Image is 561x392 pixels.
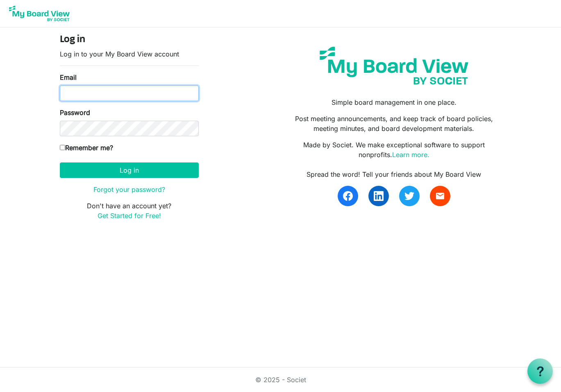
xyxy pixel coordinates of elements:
[60,49,199,59] p: Log in to your My Board View account
[7,3,72,24] img: My Board View Logo
[60,143,113,153] label: Remember me?
[255,376,306,384] a: © 2025 - Societ
[93,185,165,194] a: Forgot your password?
[286,97,501,107] p: Simple board management in one place.
[60,201,199,221] p: Don't have an account yet?
[60,72,77,82] label: Email
[60,108,90,117] label: Password
[313,41,475,91] img: my-board-view-societ.svg
[286,114,501,133] p: Post meeting announcements, and keep track of board policies, meeting minutes, and board developm...
[60,145,65,150] input: Remember me?
[98,212,161,220] a: Get Started for Free!
[404,191,414,201] img: twitter.svg
[60,162,199,178] button: Log in
[435,191,445,201] span: email
[286,169,501,179] div: Spread the word! Tell your friends about My Board View
[343,191,353,201] img: facebook.svg
[374,191,384,201] img: linkedin.svg
[60,34,199,46] h4: Log in
[392,151,429,159] a: Learn more.
[430,186,450,206] a: email
[286,140,501,160] p: Made by Societ. We make exceptional software to support nonprofits.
